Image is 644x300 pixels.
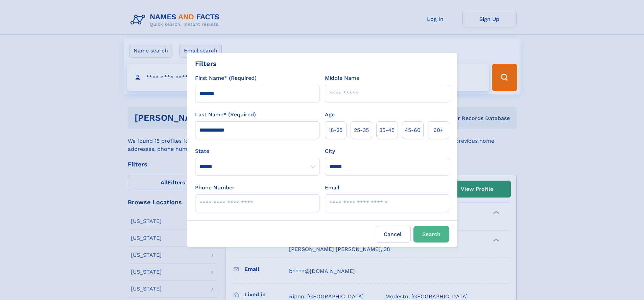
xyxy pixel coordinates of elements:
button: Search [413,226,449,243]
span: 60+ [433,126,444,134]
span: 45‑60 [405,126,421,134]
div: Filters [195,59,217,69]
label: State [195,147,319,155]
label: Last Name* (Required) [195,111,256,119]
label: Cancel [375,226,411,243]
label: First Name* (Required) [195,74,257,82]
span: 25‑35 [354,126,369,134]
label: Middle Name [325,74,359,82]
label: Phone Number [195,184,235,192]
label: Email [325,184,339,192]
span: 18‑25 [329,126,342,134]
label: Age [325,111,335,119]
label: City [325,147,335,155]
span: 35‑45 [379,126,395,134]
